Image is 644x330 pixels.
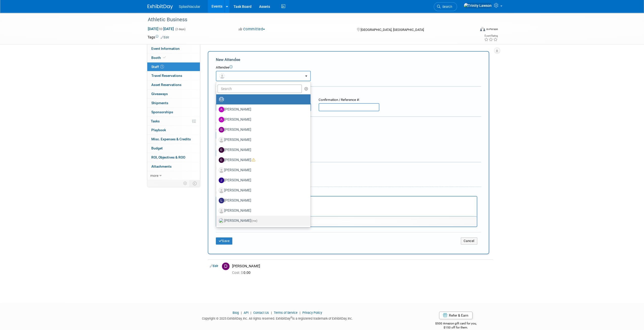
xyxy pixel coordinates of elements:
[415,318,497,330] div: $500 Amazon gift card for you,
[244,311,248,315] a: API
[219,157,224,163] img: E.jpg
[219,167,224,173] img: Associate-Profile-5.png
[148,315,408,321] div: Copyright © 2025 ExhibitDay, Inc. All rights reserved. ExhibitDay is a registered trademark of Ex...
[219,107,224,112] img: A.jpg
[148,27,174,31] span: [DATE] [DATE]
[232,271,253,275] span: 0.00
[219,146,305,154] label: [PERSON_NAME]
[216,121,481,125] div: Cost:
[147,71,200,80] a: Travel Reservations
[434,2,457,11] a: Search
[151,83,181,87] span: Asset Reservations
[147,162,200,171] a: Attachments
[216,190,477,195] div: Notes
[150,173,158,178] span: more
[179,5,200,9] span: Splashtacular
[219,117,224,122] img: A.jpg
[461,237,477,245] button: Cancel
[151,74,182,78] span: Travel Reservations
[147,108,200,117] a: Sponsorships
[222,262,230,270] img: D.jpg
[151,47,180,51] span: Event Information
[146,15,468,24] div: Athletic Business
[219,127,224,133] img: B.jpg
[210,264,218,268] a: Edit
[147,171,200,180] a: more
[253,311,269,315] a: Contact Us
[147,126,200,135] a: Playbook
[216,166,481,171] div: Misc. Attachments & Notes
[237,27,267,32] button: Committed
[439,312,472,319] a: Refer & Earn
[216,90,481,95] div: Registration / Ticket Info (optional)
[151,137,191,141] span: Misc. Expenses & Credits
[219,186,305,194] label: [PERSON_NAME]
[163,56,166,59] i: Booth reservation complete
[274,311,298,315] a: Terms of Service
[161,36,169,39] a: Edit
[480,27,485,31] img: Format-Inperson.png
[251,219,257,223] span: (me)
[148,4,173,9] img: ExhibitDay
[302,311,322,315] a: Privacy Policy
[219,208,224,213] img: Associate-Profile-5.png
[216,196,477,216] iframe: Rich Text Area
[464,3,492,8] img: Trinity Lawson
[147,144,200,153] a: Budget
[151,155,185,159] span: ROI, Objectives & ROO
[219,97,224,102] img: Unassigned-User-Icon.png
[147,135,200,144] a: Misc. Expenses & Credits
[217,84,302,93] input: Search
[147,62,200,71] a: Staff1
[233,311,239,315] a: Blog
[441,5,452,9] span: Search
[151,56,167,60] span: Booth
[216,57,481,62] div: New Attendee
[290,316,292,319] sup: ®
[216,65,481,70] div: Attendee
[151,65,164,69] span: Staff
[415,325,497,330] div: $150 off for them.
[158,27,163,31] span: to
[151,110,173,114] span: Sponsorships
[219,196,305,205] label: [PERSON_NAME]
[219,136,305,144] label: [PERSON_NAME]
[219,188,224,193] img: Associate-Profile-5.png
[148,35,169,40] td: Tags
[319,98,379,102] div: Confirmation / Reference #:
[219,156,305,164] label: [PERSON_NAME]
[147,90,200,98] a: Giveaways
[219,116,305,124] label: [PERSON_NAME]
[219,126,305,134] label: [PERSON_NAME]
[361,28,424,32] span: [GEOGRAPHIC_DATA], [GEOGRAPHIC_DATA]
[190,180,200,187] td: Toggle Event Tabs
[219,137,224,143] img: Associate-Profile-5.png
[151,146,163,150] span: Budget
[446,26,498,34] div: Event Format
[175,28,185,31] span: (2 days)
[232,264,491,269] div: [PERSON_NAME]
[484,35,497,37] div: Event Rating
[486,27,498,31] div: In-Person
[147,44,200,53] a: Event Information
[216,237,233,245] button: Save
[219,178,224,183] img: J.jpg
[219,176,305,184] label: [PERSON_NAME]
[219,147,224,153] img: E.jpg
[151,92,168,96] span: Giveaways
[219,198,224,203] img: L.jpg
[151,101,168,105] span: Shipments
[219,105,305,114] label: [PERSON_NAME]
[147,117,200,126] a: Tasks
[232,271,243,275] span: Cost: $
[147,53,200,62] a: Booth
[147,80,200,89] a: Asset Reservations
[219,217,305,225] label: [PERSON_NAME]
[249,311,253,315] span: |
[219,166,305,174] label: [PERSON_NAME]
[151,119,160,123] span: Tasks
[151,128,166,132] span: Playbook
[160,65,164,69] span: 1
[219,207,305,215] label: [PERSON_NAME]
